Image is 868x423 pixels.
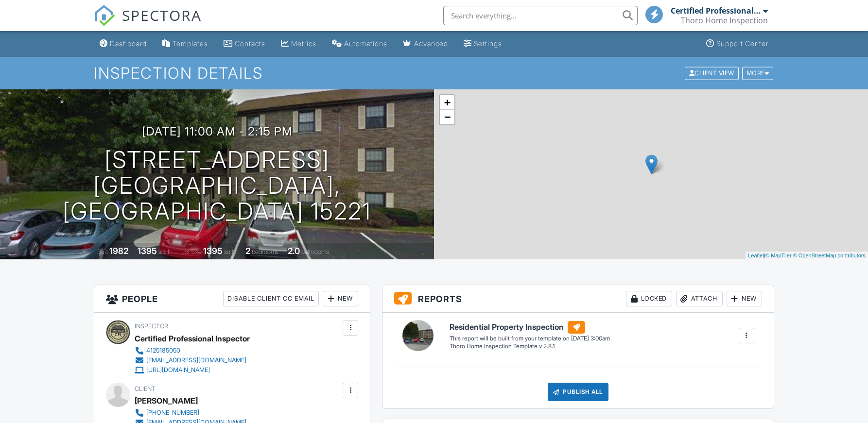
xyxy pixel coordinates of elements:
[450,342,610,351] div: Thoro Home Inspection Template v 2.8.1
[135,331,250,346] div: Certified Professional Inspector
[399,35,452,53] a: Advanced
[135,393,198,408] div: [PERSON_NAME]
[135,385,156,392] span: Client
[122,5,202,25] span: SPECTORA
[742,67,774,80] div: More
[460,35,506,53] a: Settings
[414,39,448,48] div: Advanced
[252,248,278,255] span: bedrooms
[235,39,265,48] div: Contacts
[135,408,246,418] a: [PHONE_NUMBER]
[443,6,638,25] input: Search everything...
[146,347,180,355] div: 4125185050
[288,246,300,256] div: 2.0
[146,366,210,374] div: [URL][DOMAIN_NAME]
[94,65,774,82] h1: Inspection Details
[676,291,723,306] div: Attach
[765,253,792,258] a: © MapTiler
[220,35,269,53] a: Contacts
[97,248,108,255] span: Built
[440,95,454,110] a: Zoom in
[440,110,454,124] a: Zoom out
[746,252,868,260] div: |
[474,39,502,48] div: Settings
[135,346,246,355] a: 4125185050
[671,6,761,16] div: Certified Professional Inspector
[94,13,202,34] a: SPECTORA
[223,291,319,306] div: Disable Client CC Email
[158,248,172,255] span: sq. ft.
[135,322,168,330] span: Inspector
[146,356,246,364] div: [EMAIL_ADDRESS][DOMAIN_NAME]
[94,285,370,313] h3: People
[323,291,358,306] div: New
[681,16,768,25] div: Thoro Home Inspection
[684,69,741,76] a: Client View
[96,35,151,53] a: Dashboard
[626,291,672,306] div: Locked
[16,147,418,224] h1: [STREET_ADDRESS] [GEOGRAPHIC_DATA], [GEOGRAPHIC_DATA] 15221
[344,39,387,48] div: Automations
[450,335,610,342] div: This report will be built from your template on [DATE] 3:00am
[793,253,866,258] a: © OpenStreetMap contributors
[142,125,293,138] h3: [DATE] 11:00 am - 2:15 pm
[748,253,764,258] a: Leaflet
[135,365,246,375] a: [URL][DOMAIN_NAME]
[328,35,391,53] a: Automations (Basic)
[245,246,250,256] div: 2
[548,383,608,401] div: Publish All
[716,39,768,48] div: Support Center
[181,248,202,255] span: Lot Size
[138,246,157,256] div: 1395
[685,67,739,80] div: Client View
[702,35,772,53] a: Support Center
[291,39,316,48] div: Metrics
[277,35,320,53] a: Metrics
[94,5,115,26] img: The Best Home Inspection Software - Spectora
[135,355,246,365] a: [EMAIL_ADDRESS][DOMAIN_NAME]
[173,39,208,48] div: Templates
[224,248,236,255] span: sq.ft.
[110,39,147,48] div: Dashboard
[301,248,329,255] span: bathrooms
[146,409,199,417] div: [PHONE_NUMBER]
[382,285,774,313] h3: Reports
[158,35,212,53] a: Templates
[727,291,762,306] div: New
[203,246,223,256] div: 1395
[450,321,610,334] h6: Residential Property Inspection
[109,246,128,256] div: 1982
